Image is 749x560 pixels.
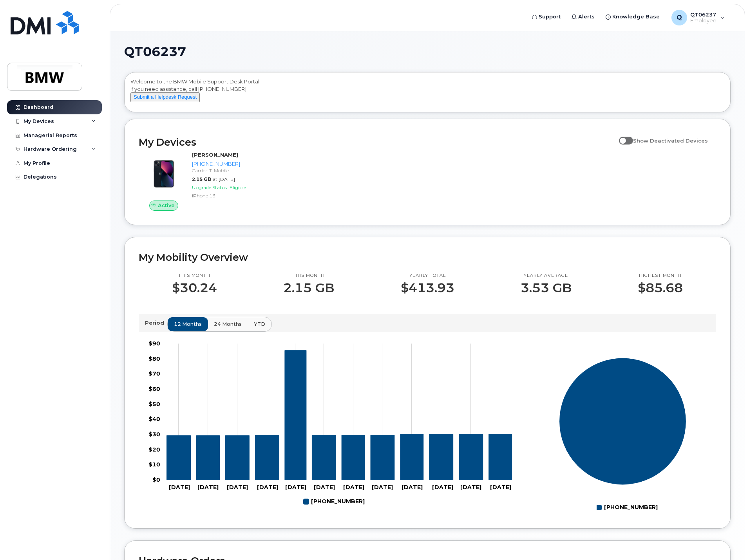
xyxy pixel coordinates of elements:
span: 2.15 GB [192,176,211,182]
p: 2.15 GB [283,281,334,295]
div: Carrier: T-Mobile [192,167,273,174]
p: Period [145,319,167,327]
p: This month [172,273,217,279]
button: Submit a Helpdesk Request [130,92,200,102]
span: YTD [254,320,265,328]
h2: My Mobility Overview [139,251,716,263]
tspan: [DATE] [227,484,248,491]
div: [PHONE_NUMBER] [192,160,273,168]
span: Upgrade Status: [192,184,228,190]
tspan: $80 [148,355,160,362]
p: $85.68 [638,281,683,295]
tspan: [DATE] [257,484,278,491]
p: Yearly average [521,273,572,279]
g: Legend [304,495,365,508]
g: Chart [148,340,515,508]
span: at [DATE] [213,176,235,182]
tspan: $60 [148,385,160,392]
input: Show Deactivated Devices [619,133,625,139]
p: Highest month [638,273,683,279]
tspan: $90 [148,340,160,347]
div: iPhone 13 [192,192,273,199]
p: $413.93 [401,281,454,295]
p: $30.24 [172,281,217,295]
div: Welcome to the BMW Mobile Support Desk Portal If you need assistance, call [PHONE_NUMBER]. [130,78,724,109]
tspan: [DATE] [432,484,453,491]
g: Legend [597,501,658,514]
span: QT06237 [124,46,186,58]
tspan: [DATE] [169,484,190,491]
span: 24 months [214,320,242,328]
tspan: [DATE] [343,484,364,491]
p: This month [283,273,334,279]
tspan: [DATE] [314,484,335,491]
tspan: $50 [148,400,160,407]
tspan: $0 [152,476,160,483]
span: Eligible [230,184,246,190]
g: Series [559,358,686,485]
g: 201-321-0758 [304,495,365,508]
span: Show Deactivated Devices [633,137,708,144]
iframe: Messenger Launcher [715,526,743,554]
tspan: $20 [148,446,160,453]
p: 3.53 GB [521,281,572,295]
tspan: [DATE] [460,484,481,491]
tspan: $70 [148,370,160,377]
p: Yearly total [401,273,454,279]
tspan: $30 [148,431,160,438]
tspan: $10 [148,461,160,468]
tspan: [DATE] [197,484,219,491]
img: image20231002-3703462-1ig824h.jpeg [145,155,183,193]
a: Submit a Helpdesk Request [130,94,200,100]
g: Chart [559,358,686,514]
tspan: $40 [148,415,160,423]
span: Active [158,202,175,209]
h2: My Devices [139,136,615,148]
tspan: [DATE] [372,484,393,491]
a: Active[PERSON_NAME][PHONE_NUMBER]Carrier: T-Mobile2.15 GBat [DATE]Upgrade Status:EligibleiPhone 13 [139,151,276,211]
tspan: [DATE] [402,484,423,491]
strong: [PERSON_NAME] [192,152,238,158]
tspan: [DATE] [490,484,511,491]
tspan: [DATE] [285,484,306,491]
